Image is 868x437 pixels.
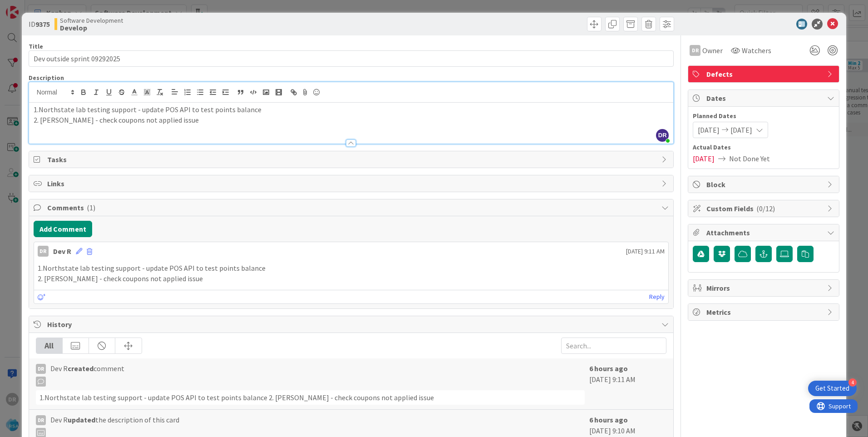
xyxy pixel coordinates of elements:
[706,179,823,190] span: Block
[36,415,46,425] div: DR
[848,378,857,387] div: 4
[19,1,41,12] span: Support
[742,45,771,56] span: Watchers
[730,124,752,135] span: [DATE]
[29,42,43,50] label: Title
[87,203,95,212] span: ( 1 )
[693,153,715,164] span: [DATE]
[706,227,823,238] span: Attachments
[706,93,823,104] span: Dates
[706,283,823,293] span: Mirrors
[68,364,94,373] b: created
[706,69,823,79] span: Defects
[36,338,63,353] div: All
[36,390,585,405] div: 1.Northstate lab testing support - update POS API to test points balance 2. [PERSON_NAME] - check...
[561,338,666,354] input: Search...
[693,111,834,121] span: Planned Dates
[60,24,123,31] b: Develop
[656,129,669,142] span: DR
[35,20,50,29] b: 9375
[34,221,92,237] button: Add Comment
[34,104,669,115] p: 1.Northstate lab testing support - update POS API to test points balance
[47,154,657,165] span: Tasks
[649,291,665,303] a: Reply
[60,17,123,24] span: Software Development
[29,50,674,67] input: type card name here...
[36,364,46,374] div: DR
[29,19,50,30] span: ID
[47,178,657,189] span: Links
[702,45,723,56] span: Owner
[690,45,700,56] div: DR
[38,246,49,257] div: DR
[47,202,657,213] span: Comments
[756,204,775,213] span: ( 0/12 )
[808,381,857,396] div: Open Get Started checklist, remaining modules: 4
[626,247,665,256] span: [DATE] 9:11 AM
[38,263,665,273] p: 1.Northstate lab testing support - update POS API to test points balance
[589,364,628,373] b: 6 hours ago
[53,246,71,257] div: Dev R
[698,124,720,135] span: [DATE]
[729,153,770,164] span: Not Done Yet
[68,415,95,424] b: updated
[47,319,657,330] span: History
[38,273,665,284] p: 2. [PERSON_NAME] - check coupons not applied issue
[29,74,64,82] span: Description
[706,203,823,214] span: Custom Fields
[50,363,124,387] span: Dev R comment
[589,363,666,405] div: [DATE] 9:11 AM
[589,415,628,424] b: 6 hours ago
[815,384,849,393] div: Get Started
[706,307,823,318] span: Metrics
[34,115,669,125] p: 2. [PERSON_NAME] - check coupons not applied issue
[693,143,834,152] span: Actual Dates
